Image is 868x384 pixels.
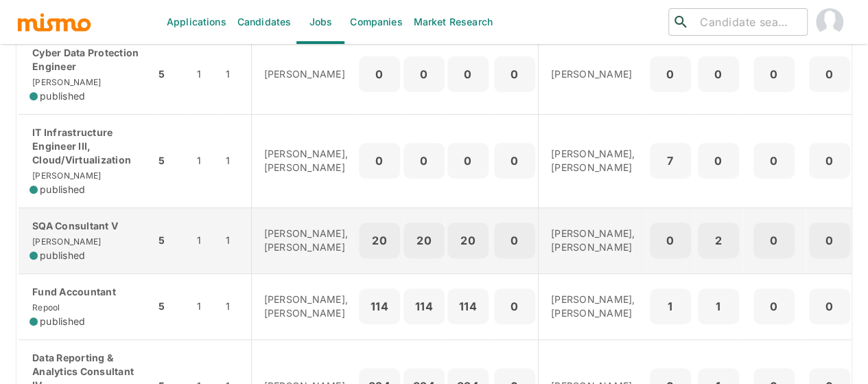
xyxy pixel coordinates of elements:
td: 5 [155,207,186,273]
p: 0 [655,65,685,84]
p: 0 [759,65,789,84]
p: 0 [453,65,483,84]
p: [PERSON_NAME], [PERSON_NAME] [264,147,349,174]
p: 0 [500,151,530,170]
p: [PERSON_NAME], [PERSON_NAME] [551,227,635,254]
p: 0 [759,231,789,250]
p: 20 [364,231,395,250]
span: Repool [30,302,60,313]
td: 1 [222,207,251,273]
span: [PERSON_NAME] [30,170,101,181]
td: 1 [222,114,251,207]
span: published [40,315,85,328]
p: 114 [364,297,395,316]
p: 114 [409,297,439,316]
p: [PERSON_NAME] [264,67,349,81]
p: 0 [655,231,685,250]
p: 0 [453,151,483,170]
p: 0 [500,65,530,84]
p: [PERSON_NAME], [PERSON_NAME] [264,227,349,254]
td: 1 [186,35,222,115]
td: 1 [186,207,222,273]
img: logo [16,12,92,32]
td: 5 [155,35,186,115]
p: 1 [655,297,685,316]
span: published [40,249,85,262]
td: 5 [155,273,186,339]
td: 5 [155,114,186,207]
td: 1 [222,35,251,115]
p: 0 [759,297,789,316]
span: published [40,183,85,196]
p: 0 [814,151,845,170]
img: Maia Reyes [816,8,843,36]
p: [PERSON_NAME] [551,67,635,81]
span: [PERSON_NAME] [30,77,101,87]
p: 0 [814,65,845,84]
p: Cyber Data Protection Engineer [30,46,144,74]
p: 1 [703,297,734,316]
p: SQA Consultant V [30,219,144,233]
p: [PERSON_NAME], [PERSON_NAME] [264,293,349,320]
p: 0 [703,65,734,84]
p: 7 [655,151,685,170]
p: [PERSON_NAME], [PERSON_NAME] [551,147,635,174]
span: [PERSON_NAME] [30,236,101,247]
p: 0 [814,297,845,316]
span: published [40,89,85,103]
td: 1 [222,273,251,339]
td: 1 [186,114,222,207]
p: 0 [759,151,789,170]
input: Candidate search [694,12,801,32]
p: 2 [703,231,734,250]
p: 20 [453,231,483,250]
td: 1 [186,273,222,339]
p: IT Infrastructure Engineer III, Cloud/Virtualization [30,126,144,167]
p: 0 [364,65,395,84]
p: 20 [409,231,439,250]
p: 0 [500,297,530,316]
p: 0 [814,231,845,250]
p: Fund Accountant [30,285,144,299]
p: [PERSON_NAME], [PERSON_NAME] [551,293,635,320]
p: 0 [500,231,530,250]
p: 114 [453,297,483,316]
p: 0 [364,151,395,170]
p: 0 [409,65,439,84]
p: 0 [409,151,439,170]
p: 0 [703,151,734,170]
